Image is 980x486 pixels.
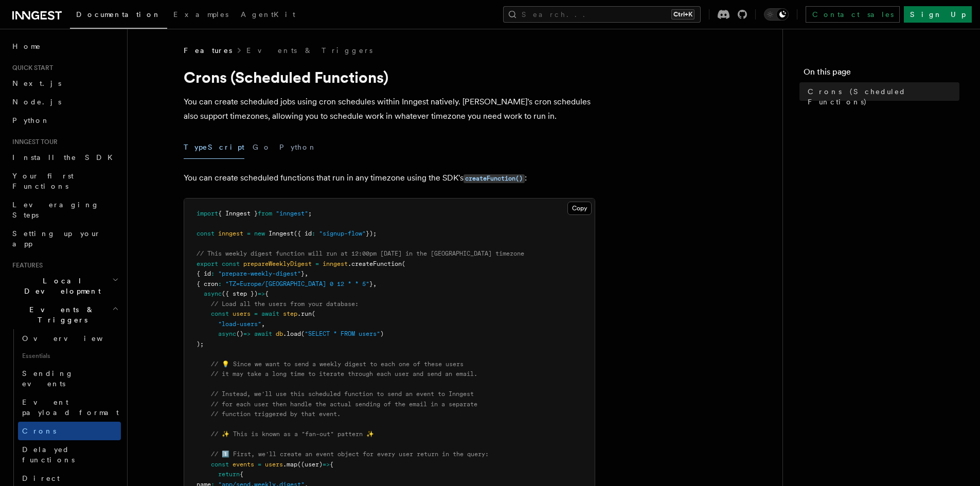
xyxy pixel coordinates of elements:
[218,210,258,217] span: { Inngest }
[211,310,229,317] span: const
[18,364,121,393] a: Sending events
[218,280,222,287] span: :
[18,348,121,364] span: Essentials
[247,230,251,237] span: =
[218,320,261,328] span: "load-users"
[348,260,402,267] span: .createFunction
[8,304,112,325] span: Events & Triggers
[283,310,297,317] span: step
[904,6,972,23] a: Sign Up
[8,138,58,146] span: Inngest tour
[8,37,121,56] a: Home
[184,171,595,186] p: You can create scheduled functions that run in any timezone using the SDK's :
[22,398,119,417] span: Event payload format
[233,310,251,317] span: users
[366,230,377,237] span: });
[22,334,128,343] span: Overview
[184,68,595,86] h1: Crons (Scheduled Functions)
[305,330,380,337] span: "SELECT * FROM users"
[301,270,305,277] span: }
[503,6,701,23] button: Search...Ctrl+K
[261,310,279,317] span: await
[464,173,525,183] a: createFunction()
[18,393,121,422] a: Event payload format
[211,390,474,398] span: // Instead, we'll use this scheduled function to send an event to Inngest
[254,330,272,337] span: await
[18,440,121,469] a: Delayed functions
[315,260,319,267] span: =
[222,260,240,267] span: const
[167,3,235,28] a: Examples
[236,330,243,337] span: ()
[76,10,161,19] span: Documentation
[211,430,374,438] span: // ✨ This is known as a "fan-out" pattern ✨
[12,229,101,248] span: Setting up your app
[197,270,211,277] span: { id
[806,6,900,23] a: Contact sales
[218,330,236,337] span: async
[12,98,61,106] span: Node.js
[197,250,524,257] span: // This weekly digest function will run at 12:00pm [DATE] in the [GEOGRAPHIC_DATA] timezone
[8,111,121,130] a: Python
[8,64,53,72] span: Quick start
[276,330,283,337] span: db
[197,280,218,287] span: { cron
[276,210,308,217] span: "inngest"
[173,10,228,19] span: Examples
[8,224,121,253] a: Setting up your app
[211,461,229,468] span: const
[22,445,75,464] span: Delayed functions
[211,410,341,418] span: // function triggered by that event.
[184,45,232,56] span: Features
[323,260,348,267] span: inngest
[222,290,258,297] span: ({ step })
[254,310,258,317] span: =
[301,330,305,337] span: (
[197,260,218,267] span: export
[297,461,323,468] span: ((user)
[211,370,477,377] span: // it may take a long time to iterate through each user and send an email.
[308,210,312,217] span: ;
[8,261,43,269] span: Features
[8,195,121,224] a: Leveraging Steps
[240,471,243,478] span: {
[261,320,265,328] span: ,
[184,136,244,159] button: TypeScript
[197,230,215,237] span: const
[12,201,99,219] span: Leveraging Steps
[225,280,369,287] span: "TZ=Europe/[GEOGRAPHIC_DATA] 0 12 * * 5"
[258,461,261,468] span: =
[297,310,312,317] span: .run
[804,66,959,82] h4: On this page
[369,280,373,287] span: }
[218,471,240,478] span: return
[402,260,405,267] span: (
[8,272,121,300] button: Local Development
[253,136,271,159] button: Go
[22,427,56,435] span: Crons
[312,310,315,317] span: (
[283,461,297,468] span: .map
[283,330,301,337] span: .load
[323,461,330,468] span: =>
[204,290,222,297] span: async
[808,86,959,107] span: Crons (Scheduled Functions)
[8,148,121,167] a: Install the SDK
[184,95,595,123] p: You can create scheduled jobs using cron schedules within Inngest natively. [PERSON_NAME]'s cron ...
[319,230,366,237] span: "signup-flow"
[464,174,525,183] code: createFunction()
[197,340,204,348] span: );
[211,300,359,308] span: // Load all the users from your database:
[8,93,121,111] a: Node.js
[70,3,167,29] a: Documentation
[8,276,112,296] span: Local Development
[8,300,121,329] button: Events & Triggers
[218,230,243,237] span: inngest
[8,74,121,93] a: Next.js
[12,172,74,190] span: Your first Functions
[241,10,295,19] span: AgentKit
[218,270,301,277] span: "prepare-weekly-digest"
[233,461,254,468] span: events
[18,422,121,440] a: Crons
[671,9,694,20] kbd: Ctrl+K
